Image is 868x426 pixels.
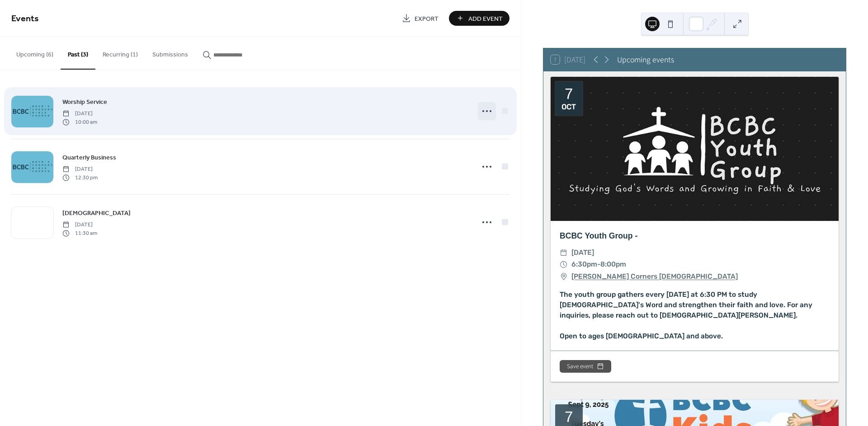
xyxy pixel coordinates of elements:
[395,11,445,26] a: Export
[62,173,98,182] span: 12:30 pm
[62,118,97,126] span: 10:00 am
[551,290,839,342] div: The youth group gathers every [DATE] at 6:30 PM to study [DEMOGRAPHIC_DATA]'s Word and strengthen...
[571,247,594,258] span: [DATE]
[62,98,107,107] span: Worship Service
[560,247,568,258] div: ​
[62,152,116,163] a: Quarterly Business
[560,258,568,270] div: ​
[565,86,573,101] div: 7
[62,209,131,218] span: [DEMOGRAPHIC_DATA]
[597,258,600,270] span: -
[62,229,97,237] span: 11:30 am
[571,271,738,282] a: [PERSON_NAME] Corners [DEMOGRAPHIC_DATA]
[62,208,131,218] a: [DEMOGRAPHIC_DATA]
[565,409,573,424] div: 7
[95,37,145,69] button: Recurring (1)
[145,37,195,69] button: Submissions
[62,110,97,118] span: [DATE]
[561,103,576,111] div: Oct
[61,37,95,70] button: Past (3)
[415,14,439,23] span: Export
[62,165,98,173] span: [DATE]
[551,230,839,242] div: BCBC Youth Group -
[62,97,107,107] a: Worship Service
[600,258,626,270] span: 8:00pm
[560,271,568,282] div: ​
[617,54,674,66] div: Upcoming events
[571,258,597,270] span: 6:30pm
[62,221,97,229] span: [DATE]
[11,10,39,28] span: Events
[468,14,503,23] span: Add Event
[449,11,509,26] button: Add Event
[62,153,116,163] span: Quarterly Business
[9,37,61,69] button: Upcoming (6)
[560,360,611,373] button: Save event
